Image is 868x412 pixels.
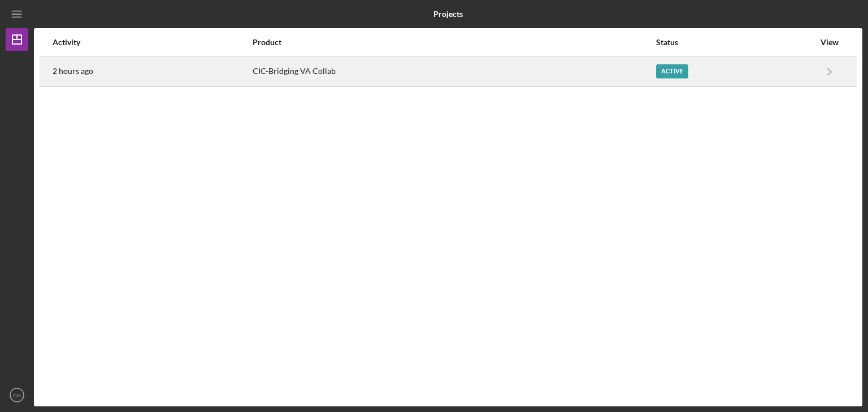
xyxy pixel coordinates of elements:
[656,64,688,78] div: Active
[6,384,28,406] button: CH
[53,38,251,47] div: Activity
[253,38,654,47] div: Product
[815,38,844,47] div: View
[13,392,21,398] text: CH
[53,67,93,76] time: 2025-09-02 16:03
[253,58,654,86] div: CIC-Bridging VA Collab
[433,10,463,19] b: Projects
[656,38,814,47] div: Status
